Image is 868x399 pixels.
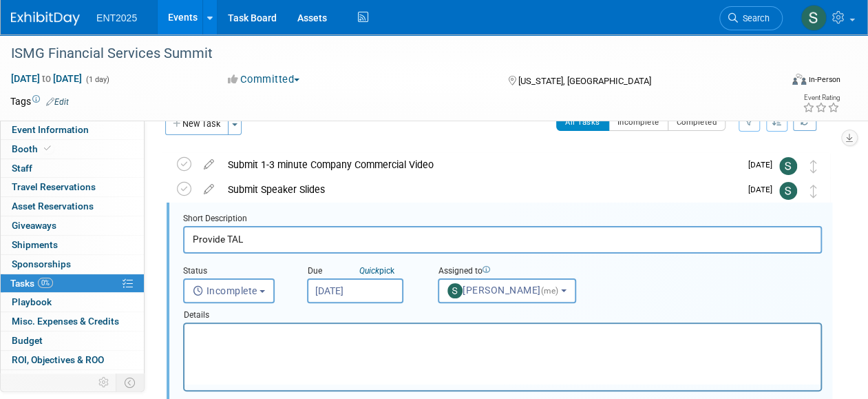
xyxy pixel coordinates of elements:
[11,12,80,25] img: ExhibitDay
[116,374,145,391] td: Toggle Event Tabs
[183,303,822,323] div: Details
[719,72,840,92] div: Event Format
[359,266,379,276] i: Quick
[748,160,779,170] span: [DATE]
[803,94,840,101] div: Event Rating
[193,285,257,296] span: Incomplete
[12,316,119,327] span: Misc. Expenses & Credits
[1,370,144,389] a: Attachments
[10,94,69,108] td: Tags
[518,76,651,86] span: [US_STATE], [GEOGRAPHIC_DATA]
[1,216,144,235] a: Giveaways
[792,74,806,85] img: Format-Inperson.png
[12,163,32,174] span: Staff
[197,158,221,171] a: edit
[183,278,275,303] button: Incomplete
[44,145,51,152] i: Booth reservation complete
[447,285,561,296] span: [PERSON_NAME]
[541,286,559,296] span: (me)
[12,181,96,192] span: Travel Reservations
[1,331,144,350] a: Budget
[197,183,221,196] a: edit
[1,197,144,216] a: Asset Reservations
[808,74,840,85] div: In-Person
[183,213,822,226] div: Short Description
[96,12,137,23] span: ENT2025
[183,265,286,278] div: Status
[223,72,305,87] button: Committed
[608,113,668,131] button: Incomplete
[12,143,54,154] span: Booth
[12,354,104,365] span: ROI, Objectives & ROO
[85,75,109,84] span: (1 day)
[738,13,770,23] span: Search
[12,124,89,135] span: Event Information
[1,255,144,274] a: Sponsorships
[810,160,817,173] i: Move task
[12,239,58,250] span: Shipments
[12,201,94,212] span: Asset Reservations
[668,113,726,131] button: Completed
[1,293,144,311] a: Playbook
[438,265,582,278] div: Assigned to
[6,41,770,66] div: ISMG Financial Services Summit
[46,97,69,107] a: Edit
[1,140,144,158] a: Booth
[12,296,52,307] span: Playbook
[1,236,144,254] a: Shipments
[1,121,144,139] a: Event Information
[779,182,797,200] img: Stephanie Silva
[556,113,609,131] button: All Tasks
[12,258,71,269] span: Sponsorships
[10,278,53,289] span: Tasks
[748,185,779,194] span: [DATE]
[12,220,56,231] span: Giveaways
[184,324,821,384] iframe: Rich Text Area
[357,265,397,276] a: Quickpick
[165,113,229,135] button: New Task
[1,351,144,369] a: ROI, Objectives & ROO
[1,274,144,293] a: Tasks0%
[12,335,43,346] span: Budget
[183,226,822,253] input: Name of task or a short description
[801,5,827,31] img: Stephanie Silva
[793,113,816,131] a: Refresh
[779,157,797,175] img: Stephanie Silva
[307,265,417,278] div: Due
[40,73,53,84] span: to
[438,278,576,303] button: [PERSON_NAME](me)
[92,374,116,391] td: Personalize Event Tab Strip
[12,374,67,385] span: Attachments
[221,178,740,201] div: Submit Speaker Slides
[719,6,783,30] a: Search
[1,312,144,331] a: Misc. Expenses & Credits
[810,185,817,198] i: Move task
[1,178,144,196] a: Travel Reservations
[10,72,83,85] span: [DATE] [DATE]
[307,278,403,303] input: Due Date
[221,153,740,176] div: Submit 1-3 minute Company Commercial Video
[38,278,53,288] span: 0%
[1,159,144,178] a: Staff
